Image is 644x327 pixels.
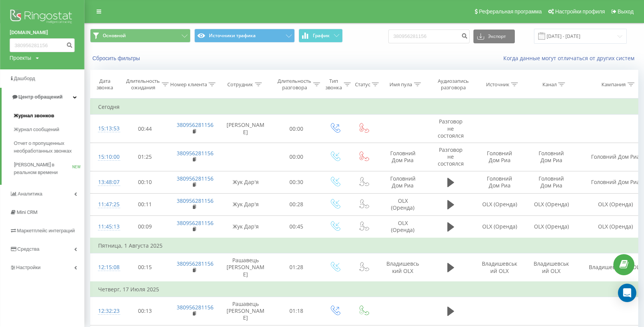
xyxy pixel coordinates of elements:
[17,246,39,252] span: Средства
[273,253,320,282] td: 01:28
[438,146,464,167] span: Разговор не состоялся
[474,171,526,193] td: Головний Дом Риа
[194,29,295,43] button: Источники трафика
[14,136,84,158] a: Отчет о пропущенных необработанных звонках
[16,265,41,270] span: Настройки
[219,297,273,325] td: Рашавець [PERSON_NAME]
[18,191,42,197] span: Аналитика
[121,171,169,193] td: 00:10
[121,215,169,238] td: 00:09
[378,171,428,193] td: Головний Дом Риа
[10,8,75,27] img: Ringostat logo
[98,175,113,190] div: 13:48:07
[526,143,577,171] td: Головний Дом Риа
[219,193,273,215] td: Жук Дар'я
[219,115,273,143] td: [PERSON_NAME]
[355,81,370,88] div: Статус
[273,115,320,143] td: 00:00
[2,88,84,106] a: Центр обращений
[14,161,72,176] span: [PERSON_NAME] в реальном времени
[10,29,75,36] a: [DOMAIN_NAME]
[177,304,214,311] a: 380956281156
[273,215,320,238] td: 00:45
[14,112,54,120] span: Журнал звонков
[16,209,37,215] span: Mini CRM
[219,171,273,193] td: Жук Дар'я
[474,215,526,238] td: OLX (Оренда)
[378,143,428,171] td: Головний Дом Риа
[10,38,75,52] input: Поиск по номеру
[126,78,160,91] div: Длительность ожидания
[473,30,515,43] button: Экспорт
[526,253,577,282] td: Владишевський OLX
[90,29,191,43] button: Основной
[388,30,470,43] input: Поиск по номеру
[503,54,638,62] a: Когда данные могут отличаться от других систем
[273,297,320,325] td: 01:18
[273,143,320,171] td: 00:00
[378,253,428,282] td: Владишевський OLX
[177,121,214,128] a: 380956281156
[177,175,214,182] a: 380956281156
[618,284,636,302] div: Open Intercom Messenger
[486,81,509,88] div: Источник
[474,253,526,282] td: Владишевський OLX
[121,143,169,171] td: 01:25
[479,8,542,15] span: Реферальная программа
[219,215,273,238] td: Жук Дар'я
[434,78,472,91] div: Аудиозапись разговора
[313,33,330,38] span: График
[438,118,464,139] span: Разговор не состоялся
[474,193,526,215] td: OLX (Оренда)
[98,219,113,234] div: 11:45:13
[14,109,84,123] a: Журнал звонков
[273,171,320,193] td: 00:30
[278,78,311,91] div: Длительность разговора
[14,126,59,133] span: Журнал сообщений
[121,253,169,282] td: 00:15
[17,228,75,233] span: Маркетплейс интеграций
[121,115,169,143] td: 00:44
[378,193,428,215] td: OLX (Оренда)
[601,81,626,88] div: Кампания
[90,78,119,91] div: Дата звонка
[219,253,273,282] td: Рашавець [PERSON_NAME]
[103,33,126,39] span: Основной
[14,140,80,155] span: Отчет о пропущенных необработанных звонках
[170,81,207,88] div: Номер клиента
[121,193,169,215] td: 00:11
[98,150,113,164] div: 15:10:00
[325,78,342,91] div: Тип звонка
[526,193,577,215] td: OLX (Оренда)
[177,260,214,267] a: 380956281156
[121,297,169,325] td: 00:13
[98,260,113,275] div: 12:15:08
[299,29,343,43] button: График
[14,76,35,81] span: Дашборд
[98,121,113,136] div: 15:13:53
[177,219,214,227] a: 380956281156
[177,150,214,157] a: 380956281156
[474,143,526,171] td: Головний Дом Риа
[98,304,113,319] div: 12:32:23
[389,81,412,88] div: Имя пула
[542,81,556,88] div: Канал
[10,54,31,62] div: Проекты
[14,123,84,136] a: Журнал сообщений
[526,171,577,193] td: Головний Дом Риа
[14,158,84,179] a: [PERSON_NAME] в реальном времениNEW
[378,215,428,238] td: OLX (Оренда)
[526,215,577,238] td: OLX (Оренда)
[618,8,634,15] span: Выход
[90,55,144,62] button: Сбросить фильтры
[555,8,605,15] span: Настройки профиля
[18,94,62,100] span: Центр обращений
[98,197,113,212] div: 11:47:25
[273,193,320,215] td: 00:28
[227,81,253,88] div: Сотрудник
[177,197,214,204] a: 380956281156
